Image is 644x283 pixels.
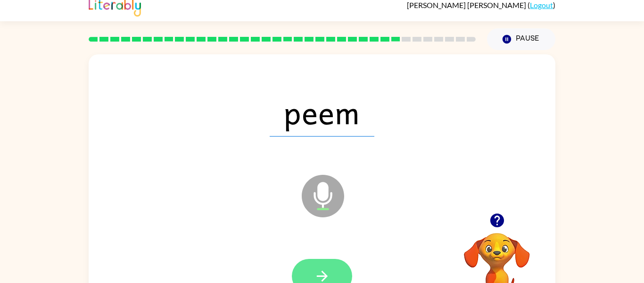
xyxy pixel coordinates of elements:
[530,0,553,9] a: Logout
[407,0,555,9] div: ( )
[270,87,374,137] span: peem
[487,28,555,50] button: Pause
[407,0,528,9] span: [PERSON_NAME] [PERSON_NAME]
